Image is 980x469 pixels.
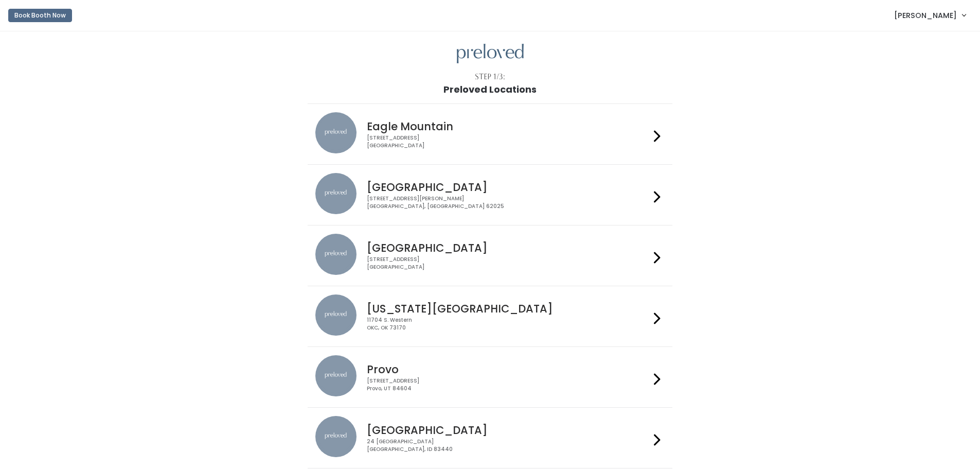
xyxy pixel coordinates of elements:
[884,4,976,26] a: [PERSON_NAME]
[315,355,357,396] img: preloved location
[367,256,650,271] div: [STREET_ADDRESS] [GEOGRAPHIC_DATA]
[367,377,650,392] div: [STREET_ADDRESS] Provo, UT 84604
[315,294,665,338] a: preloved location [US_STATE][GEOGRAPHIC_DATA] 11704 S. WesternOKC, OK 73170
[367,242,650,254] h4: [GEOGRAPHIC_DATA]
[443,84,537,95] h1: Preloved Locations
[8,4,72,27] a: Book Booth Now
[367,303,650,315] h4: [US_STATE][GEOGRAPHIC_DATA]
[475,72,505,82] div: Step 1/3:
[367,363,650,375] h4: Provo
[315,112,665,156] a: preloved location Eagle Mountain [STREET_ADDRESS][GEOGRAPHIC_DATA]
[315,355,665,399] a: preloved location Provo [STREET_ADDRESS]Provo, UT 84604
[315,294,357,336] img: preloved location
[367,120,650,132] h4: Eagle Mountain
[367,317,650,332] div: 11704 S. Western OKC, OK 73170
[315,416,665,460] a: preloved location [GEOGRAPHIC_DATA] 24 [GEOGRAPHIC_DATA][GEOGRAPHIC_DATA], ID 83440
[367,438,650,453] div: 24 [GEOGRAPHIC_DATA] [GEOGRAPHIC_DATA], ID 83440
[315,112,357,153] img: preloved location
[367,424,650,436] h4: [GEOGRAPHIC_DATA]
[315,234,665,277] a: preloved location [GEOGRAPHIC_DATA] [STREET_ADDRESS][GEOGRAPHIC_DATA]
[367,134,650,149] div: [STREET_ADDRESS] [GEOGRAPHIC_DATA]
[457,44,524,64] img: preloved logo
[367,181,650,193] h4: [GEOGRAPHIC_DATA]
[315,173,357,214] img: preloved location
[367,195,650,210] div: [STREET_ADDRESS][PERSON_NAME] [GEOGRAPHIC_DATA], [GEOGRAPHIC_DATA] 62025
[894,10,957,21] span: [PERSON_NAME]
[315,416,357,457] img: preloved location
[315,173,665,217] a: preloved location [GEOGRAPHIC_DATA] [STREET_ADDRESS][PERSON_NAME][GEOGRAPHIC_DATA], [GEOGRAPHIC_D...
[315,234,357,275] img: preloved location
[8,9,72,22] button: Book Booth Now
